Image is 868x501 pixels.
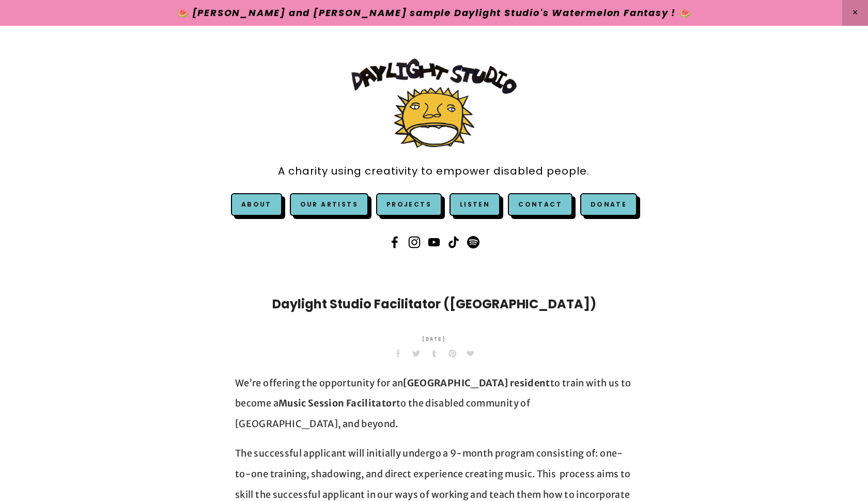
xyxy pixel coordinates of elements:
[508,193,572,216] a: Contact
[422,329,446,350] time: [DATE]
[278,397,396,409] strong: Music Session Facilitator
[403,377,550,389] strong: [GEOGRAPHIC_DATA] resident
[241,200,272,209] a: About
[278,160,590,183] a: A charity using creativity to empower disabled people.
[235,373,633,434] p: We’re offering the opportunity for an to train with us to become a to the disabled community of [...
[376,193,442,216] a: Projects
[580,193,637,216] a: Donate
[290,193,368,216] a: Our Artists
[351,58,517,148] img: Daylight Studio
[460,200,490,209] a: Listen
[235,295,633,314] h1: Daylight Studio Facilitator ([GEOGRAPHIC_DATA])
